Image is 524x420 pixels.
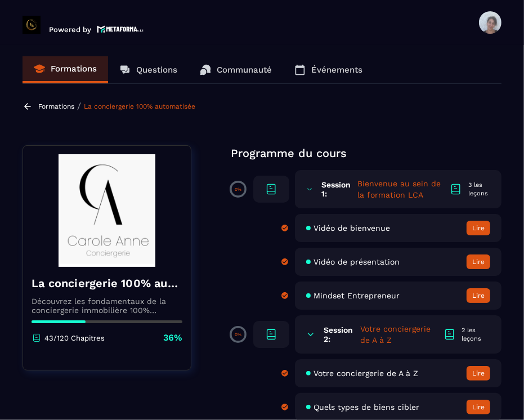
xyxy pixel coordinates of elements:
[313,369,418,378] span: Votre conciergerie de A à Z
[108,56,189,83] a: Questions
[97,24,144,34] img: logo
[38,102,74,110] a: Formations
[321,180,351,198] h6: Session 1:
[189,56,283,83] a: Communauté
[235,187,241,192] p: 0%
[311,65,362,75] p: Événements
[163,332,182,344] p: 36%
[235,332,241,337] p: 0%
[84,102,195,110] a: La conciergerie 100% automatisée
[468,181,490,198] div: 3 les leçons
[467,400,490,414] button: Lire
[23,16,41,34] img: logo-branding
[32,297,182,315] p: Découvrez les fondamentaux de la conciergerie immobilière 100% automatisée. Cette formation est c...
[23,56,108,83] a: Formations
[357,178,449,200] h5: Bienvenue au sein de la formation LCA
[77,101,81,111] span: /
[32,275,182,291] h4: La conciergerie 100% automatisée
[49,25,91,34] p: Powered by
[462,326,490,343] div: 2 les leçons
[313,224,390,233] span: Vidéo de bienvenue
[467,221,490,235] button: Lire
[313,291,400,300] span: Mindset Entrepreneur
[360,323,442,346] h5: Votre conciergerie de A à Z
[32,154,182,267] img: banner
[51,64,97,74] p: Formations
[313,403,419,412] span: Quels types de biens cibler
[467,288,490,303] button: Lire
[467,366,490,381] button: Lire
[324,325,354,343] h6: Session 2:
[467,254,490,269] button: Lire
[283,56,374,83] a: Événements
[217,65,272,75] p: Communauté
[313,257,400,266] span: Vidéo de présentation
[136,65,177,75] p: Questions
[44,334,105,342] p: 43/120 Chapitres
[231,145,501,161] p: Programme du cours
